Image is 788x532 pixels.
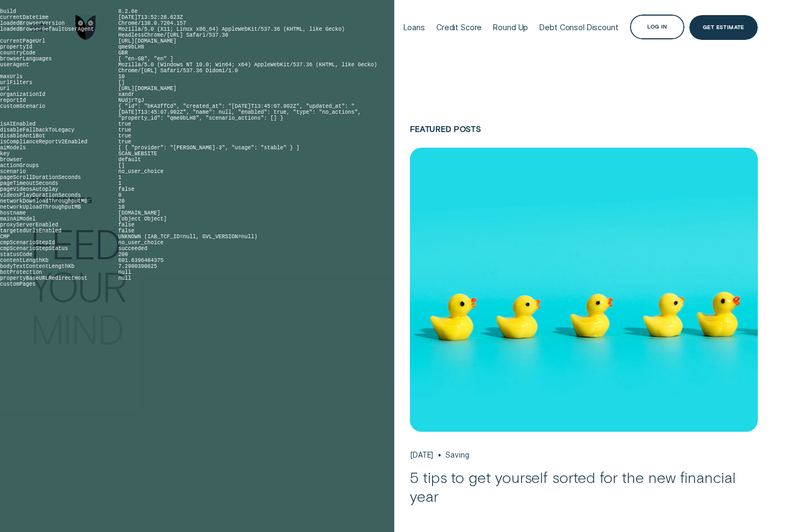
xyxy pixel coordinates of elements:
[118,157,141,163] pre: default
[689,15,758,40] a: Get Estimate
[446,451,469,460] div: Saving
[539,23,618,32] div: Debt Consol Discount
[436,23,482,32] div: Credit Score
[118,50,128,56] pre: GBR
[493,23,528,32] div: Round Up
[118,44,144,50] pre: qme9bLH8
[118,175,121,181] pre: 1
[118,9,138,15] pre: 8.2.6e
[118,216,167,222] pre: [object Object]
[118,192,121,198] pre: 0
[118,246,147,252] pre: succeeded
[118,86,176,92] pre: [URL][DOMAIN_NAME]
[118,145,299,151] pre: [ { "provider": "[PERSON_NAME]-3", "usage": "stable" } ]
[118,252,128,258] pre: 200
[118,234,257,240] pre: UNKNOWN (IAB_TCF_ID=null, GVL_VERSION=null)
[410,125,758,134] div: Featured posts
[118,103,361,121] pre: { "id": "bKA3ffCd", "created_at": "[DATE]T13:45:07.902Z", "updated_at": "[DATE]T13:45:07.902Z", "...
[118,270,131,275] pre: null
[630,15,684,39] button: Log in
[410,148,758,506] a: 5 tips to get yourself sorted for the new financial year, May 21 Saving
[118,139,131,145] pre: true
[118,127,131,133] pre: true
[410,468,758,505] h3: 5 tips to get yourself sorted for the new financial year
[118,198,125,204] pre: 20
[118,264,157,270] pre: 7.2900390625
[118,275,131,281] pre: null
[118,186,134,192] pre: false
[118,20,186,26] pre: Chrome/138.0.7204.157
[118,80,125,86] pre: []
[118,181,121,186] pre: 1
[118,169,163,175] pre: no_user_choice
[118,151,157,157] pre: SCAN_WEBSITE
[118,228,134,234] pre: false
[118,222,134,228] pre: false
[118,98,144,103] pre: NUdjrTgJ
[118,133,131,139] pre: true
[118,38,176,44] pre: [URL][DOMAIN_NAME]
[118,204,125,210] pre: 10
[118,240,163,246] pre: no_user_choice
[118,56,173,62] pre: [ "en-GB", "en" ]
[118,92,134,98] pre: xandr
[118,26,345,38] pre: Mozilla/5.0 (X11; Linux x86_64) AppleWebKit/537.36 (KHTML, like Gecko) HeadlessChrome/[URL] Safar...
[118,210,160,216] pre: [DOMAIN_NAME]
[118,121,131,127] pre: true
[118,74,125,80] pre: 10
[403,23,425,32] div: Loans
[410,451,434,460] div: [DATE]
[118,62,377,74] pre: Mozilla/5.0 (Windows NT 10.0; Win64; x64) AppleWebKit/537.36 (KHTML, like Gecko) Chrome/[URL] Saf...
[118,163,125,169] pre: []
[118,15,183,20] pre: [DATE]T13:52:28.623Z
[118,258,163,264] pre: 691.6396484375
